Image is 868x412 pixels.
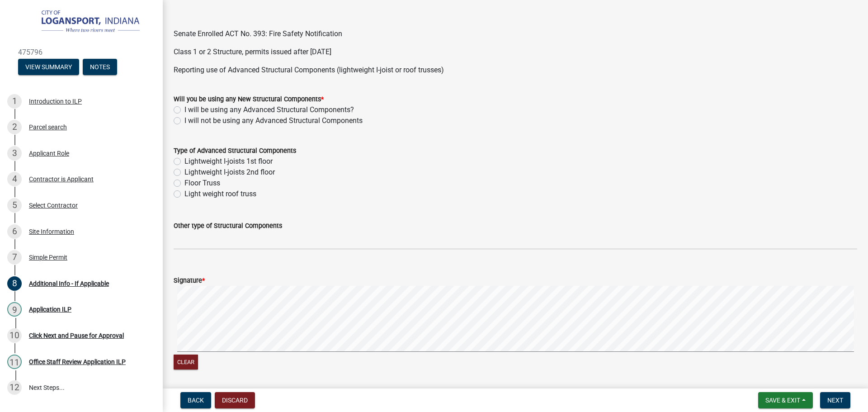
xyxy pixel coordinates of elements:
[765,397,800,404] span: Save & Exit
[174,96,324,103] label: Will you be using any New Structural Components
[184,189,256,199] label: Light weight roof truss
[7,302,22,317] div: 9
[29,150,69,156] div: Applicant Role
[18,48,145,57] span: 475796
[174,355,198,369] button: Clear
[29,98,82,104] div: Introduction to ILP
[7,328,22,343] div: 10
[174,65,857,76] p: Reporting use of Advanced Structural Components (lightweight I-joist or roof trusses)
[29,124,67,130] div: Parcel search
[29,176,94,182] div: Contractor is Applicant
[29,202,78,208] div: Select Contractor
[7,380,22,395] div: 12
[7,250,22,265] div: 7
[184,104,354,115] label: I will be using any Advanced Structural Components?
[18,64,79,71] wm-modal-confirm: Summary
[29,359,126,365] div: Office Staff Review Application ILP
[215,392,255,408] button: Discard
[7,94,22,109] div: 1
[174,148,296,154] label: Type of Advanced Structural Components
[180,392,211,408] button: Back
[184,167,275,178] label: Lightweight I-joists 2nd floor
[29,228,74,235] div: Site Information
[174,47,857,57] p: Class 1 or 2 Structure, permits issued after [DATE]
[7,276,22,291] div: 8
[174,28,857,39] p: Senate Enrolled ACT No. 393: Fire Safety Notification
[18,9,148,35] img: City of Logansport, Indiana
[174,223,282,229] label: Other type of Structural Components
[184,115,363,126] label: I will not be using any Advanced Structural Components
[7,355,22,369] div: 11
[827,397,843,404] span: Next
[820,392,850,408] button: Next
[758,392,813,408] button: Save & Exit
[7,120,22,134] div: 2
[29,280,109,287] div: Additional Info - If Applicable
[29,254,67,260] div: Simple Permit
[18,59,79,75] button: View Summary
[83,59,117,75] button: Notes
[7,198,22,213] div: 5
[184,156,273,167] label: Lightweight I-joists 1st floor
[188,397,204,404] span: Back
[7,224,22,239] div: 6
[174,278,205,284] label: Signature
[29,332,124,339] div: Click Next and Pause for Approval
[29,306,71,313] div: Application ILP
[83,64,117,71] wm-modal-confirm: Notes
[7,172,22,186] div: 4
[184,178,220,189] label: Floor Truss
[7,146,22,161] div: 3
